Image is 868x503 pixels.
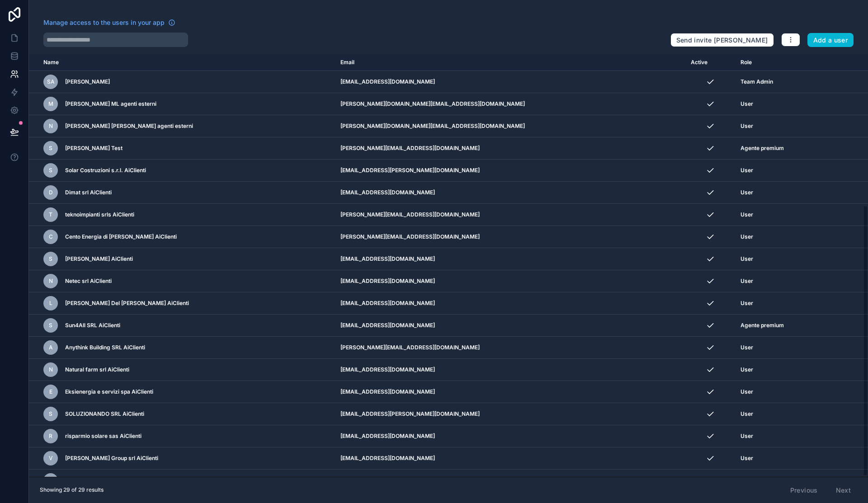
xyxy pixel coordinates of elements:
[741,455,753,462] span: User
[29,54,868,477] div: scrollable content
[335,71,685,93] td: [EMAIL_ADDRESS][DOMAIN_NAME]
[741,145,784,152] span: Agente premium
[741,277,753,285] span: User
[741,211,753,218] span: User
[65,100,156,108] span: [PERSON_NAME] ML agenti esterni
[741,100,753,108] span: User
[65,366,129,373] span: Natural farm srl AiClienti
[65,167,146,174] span: Solar Costruzioni s.r.l. AiClienti
[807,33,854,47] button: Add a user
[741,300,753,307] span: User
[49,432,52,440] span: r
[335,160,685,182] td: [EMAIL_ADDRESS][PERSON_NAME][DOMAIN_NAME]
[49,122,53,130] span: N
[335,182,685,204] td: [EMAIL_ADDRESS][DOMAIN_NAME]
[65,277,112,285] span: Netec srl AiClienti
[335,270,685,292] td: [EMAIL_ADDRESS][DOMAIN_NAME]
[335,359,685,381] td: [EMAIL_ADDRESS][DOMAIN_NAME]
[65,322,120,329] span: Sun4All SRL AiClienti
[335,403,685,425] td: [EMAIL_ADDRESS][PERSON_NAME][DOMAIN_NAME]
[48,100,53,108] span: M
[65,145,123,152] span: [PERSON_NAME] Test
[49,145,52,152] span: S
[49,300,52,307] span: L
[741,233,753,240] span: User
[49,344,53,351] span: A
[741,122,753,130] span: User
[43,18,165,27] span: Manage access to the users in your app
[43,18,175,27] a: Manage access to the users in your app
[685,54,735,71] th: Active
[47,78,55,85] span: SA
[741,388,753,395] span: User
[741,322,784,329] span: Agente premium
[49,167,52,174] span: S
[335,425,685,447] td: [EMAIL_ADDRESS][DOMAIN_NAME]
[40,486,104,494] span: Showing 29 of 29 results
[335,337,685,359] td: [PERSON_NAME][EMAIL_ADDRESS][DOMAIN_NAME]
[335,315,685,337] td: [EMAIL_ADDRESS][DOMAIN_NAME]
[741,255,753,263] span: User
[335,115,685,137] td: [PERSON_NAME][DOMAIN_NAME][EMAIL_ADDRESS][DOMAIN_NAME]
[741,167,753,174] span: User
[335,248,685,270] td: [EMAIL_ADDRESS][DOMAIN_NAME]
[335,137,685,160] td: [PERSON_NAME][EMAIL_ADDRESS][DOMAIN_NAME]
[49,455,53,462] span: V
[49,322,52,329] span: S
[741,78,773,85] span: Team Admin
[65,344,145,351] span: Anythink Building SRL AiClienti
[741,344,753,351] span: User
[335,204,685,226] td: [PERSON_NAME][EMAIL_ADDRESS][DOMAIN_NAME]
[335,470,685,492] td: [PERSON_NAME][EMAIL_ADDRESS][DOMAIN_NAME]
[49,211,52,218] span: t
[49,277,53,285] span: N
[65,122,193,130] span: [PERSON_NAME] [PERSON_NAME] agenti esterni
[29,54,335,71] th: Name
[741,189,753,196] span: User
[335,226,685,248] td: [PERSON_NAME][EMAIL_ADDRESS][DOMAIN_NAME]
[65,78,110,85] span: [PERSON_NAME]
[65,388,153,395] span: Eksienergia e servizi spa AiClienti
[335,381,685,403] td: [EMAIL_ADDRESS][DOMAIN_NAME]
[335,93,685,115] td: [PERSON_NAME][DOMAIN_NAME][EMAIL_ADDRESS][DOMAIN_NAME]
[65,189,112,196] span: Dimat srl AiClienti
[670,33,774,47] button: Send invite [PERSON_NAME]
[49,233,53,240] span: C
[49,366,53,373] span: N
[741,432,753,440] span: User
[335,54,685,71] th: Email
[65,432,142,440] span: risparmio solare sas AiClienti
[49,388,52,395] span: E
[49,255,52,263] span: S
[65,255,133,263] span: [PERSON_NAME] AiClienti
[741,366,753,373] span: User
[65,233,177,240] span: Cento Energia di [PERSON_NAME] AiClienti
[65,410,144,418] span: SOLUZIONANDO SRL AiClienti
[65,455,158,462] span: [PERSON_NAME] Group srl AiClienti
[65,211,134,218] span: teknoimpianti srls AiClienti
[49,189,53,196] span: D
[735,54,832,71] th: Role
[65,300,189,307] span: [PERSON_NAME] Del [PERSON_NAME] AiClienti
[49,410,52,418] span: S
[741,410,753,418] span: User
[335,292,685,315] td: [EMAIL_ADDRESS][DOMAIN_NAME]
[335,447,685,470] td: [EMAIL_ADDRESS][DOMAIN_NAME]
